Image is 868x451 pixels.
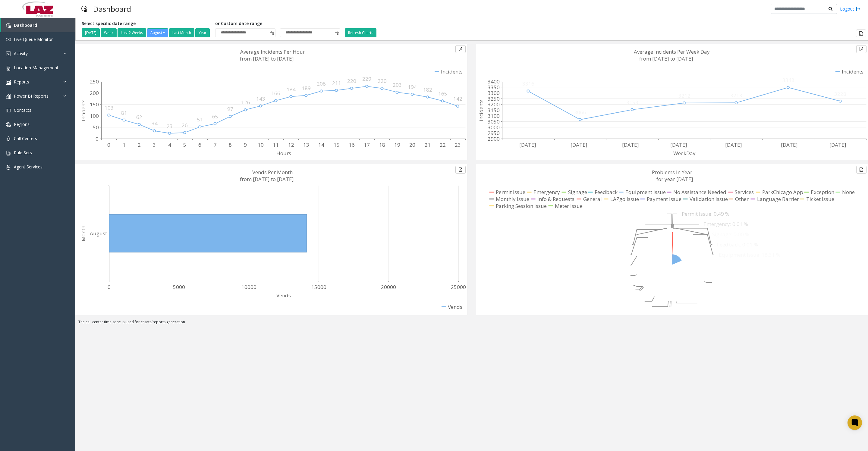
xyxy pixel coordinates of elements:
text: 25000 [451,283,466,290]
img: 'icon' [6,52,11,56]
text: WeekDay [673,150,696,157]
text: 9 [244,141,247,148]
span: Rule Sets [14,150,32,155]
text: 62 [136,114,142,121]
text: Problems In Year [652,169,692,176]
text: 189 [302,85,311,92]
text: 2950 [488,130,500,136]
text: 194 [408,83,417,90]
button: Week [101,28,117,37]
h3: Dashboard [90,2,134,16]
span: Power BI Reports [14,93,49,99]
span: Dashboard [14,22,37,28]
text: 229 [362,75,371,82]
text: 3213 [730,92,742,99]
text: Vends [276,292,291,299]
span: Contacts [14,107,31,113]
text: 16 [349,141,355,148]
text: 103 [105,104,114,111]
text: from [DATE] to [DATE] [240,176,294,183]
text: 165 [438,90,447,97]
h5: or Custom date range [215,21,340,26]
img: 'icon' [6,94,11,99]
button: Export to pdf [455,45,466,53]
img: 'icon' [6,165,11,170]
text: 97 [227,105,233,112]
text: 50 [93,124,99,131]
img: 'icon' [6,66,11,70]
text: 142 [453,95,462,102]
text: 19 [394,141,400,148]
img: logout [856,6,860,12]
text: [DATE] [781,141,798,148]
text: 13 [303,141,309,148]
text: [DATE] [670,141,687,148]
text: 184 [287,86,296,93]
span: Toggle popup [269,29,275,37]
text: Incidents [80,99,87,121]
text: 100 [90,112,99,119]
text: 10000 [241,283,256,290]
text: Average Incidents Per Week Day [634,48,710,55]
img: 'icon' [6,122,11,127]
text: 23 [455,141,461,148]
text: 3 [153,141,156,148]
button: Last 2 Weeks [118,28,146,37]
img: 'icon' [6,80,11,85]
text: 20000 [381,283,396,290]
text: 34 [152,120,158,127]
span: Location Management [14,65,58,70]
button: August [147,28,168,37]
text: 15 [334,141,340,148]
button: Export to pdf [856,166,866,174]
text: 8 [229,141,232,148]
span: Reports [14,79,29,85]
button: Export to pdf [455,166,466,174]
text: 208 [317,80,326,87]
text: 11 [273,141,279,148]
text: 166 [271,90,280,97]
text: 7 [214,141,217,148]
text: 250 [90,78,99,85]
button: Export to pdf [856,45,866,53]
button: Last Month [169,28,194,37]
text: 65 [212,113,218,120]
button: Refresh Charts [345,28,376,37]
text: 15000 [311,283,326,290]
text: 6 [198,141,201,148]
button: Year [195,28,210,37]
span: Regions [14,121,30,127]
text: Month [80,226,87,241]
text: 211 [332,80,341,86]
text: Incidents [478,99,485,121]
text: 150 [90,101,99,108]
text: 3348 [782,77,794,83]
img: pageIcon [81,2,87,16]
span: Toggle popup [333,29,340,37]
text: 182 [423,86,432,93]
text: 3400 [488,78,500,85]
text: 203 [393,81,402,88]
span: Live Queue Monitor [14,36,53,42]
text: 17 [364,141,370,148]
text: Feedback: 0.01 % [717,241,758,248]
text: 0 [96,135,99,142]
img: 'icon' [6,37,11,42]
text: 14 [318,141,324,148]
text: 200 [90,89,99,96]
text: August [90,230,107,237]
span: Call Centers [14,136,37,141]
text: [DATE] [519,141,536,148]
img: 'icon' [6,108,11,113]
text: 26 [182,122,188,129]
text: 0 [108,283,111,290]
text: 3150 [488,107,500,114]
img: 'icon' [6,151,11,155]
text: 3300 [488,89,500,96]
text: 5000 [173,283,185,290]
text: Permit Issue: 0.49 % [682,210,729,217]
text: 220 [378,77,387,84]
text: 126 [241,99,250,106]
text: 21 [425,141,431,148]
text: 23 [167,123,173,130]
